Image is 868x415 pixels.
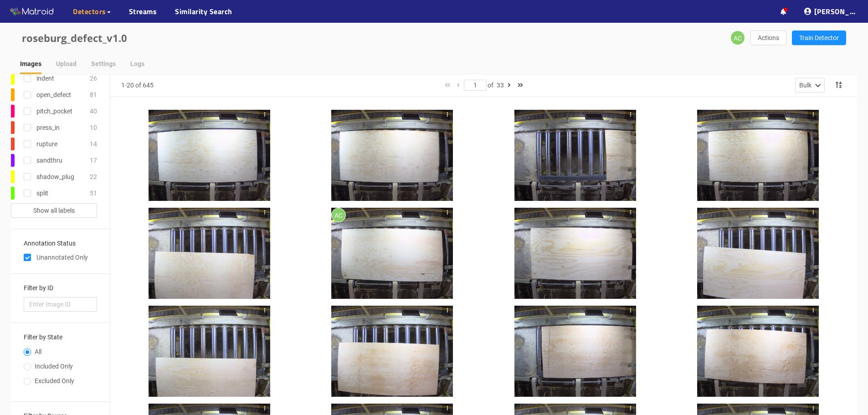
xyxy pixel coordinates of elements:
div: 51 [90,188,97,198]
h3: Filter by State [24,334,97,341]
div: 17 [90,155,97,165]
span: Actions [758,33,779,43]
div: rupture [36,139,57,149]
div: 10 [90,123,97,133]
button: Train Detector [792,31,846,45]
span: of 33 [488,82,504,89]
div: split [36,188,48,198]
button: Show all labels [11,203,97,218]
span: Train Detector [799,33,839,43]
div: open_defect [36,90,71,100]
span: All [31,348,45,355]
span: Excluded Only [31,377,78,384]
a: Similarity Search [175,6,232,17]
div: shadow_plug [36,172,74,182]
div: Settings [91,59,116,69]
div: indent [36,73,54,83]
input: Enter Image ID [24,297,97,312]
button: Actions [750,31,786,45]
div: roseburg_defect_v1.0 [22,30,434,46]
span: Detectors [73,6,106,17]
div: Unannotated Only [24,252,97,262]
div: pitch_pocket [36,106,72,116]
div: 40 [90,106,97,116]
img: Matroid logo [9,5,55,19]
div: Logs [130,59,144,69]
div: 22 [90,172,97,182]
div: 1-20 of 645 [121,80,154,90]
div: 26 [90,73,97,83]
span: AC [734,31,742,46]
a: Streams [129,6,157,17]
span: Included Only [31,363,77,370]
div: Images [20,59,41,69]
div: sandthru [36,155,62,165]
div: Upload [56,59,77,69]
div: 81 [90,90,97,100]
div: 14 [90,139,97,149]
div: press_in [36,123,60,133]
h3: Filter by ID [24,285,97,292]
div: Bulk [799,80,812,90]
span: Show all labels [33,205,75,215]
h3: Annotation Status [24,240,97,247]
button: Bulk [795,78,825,92]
